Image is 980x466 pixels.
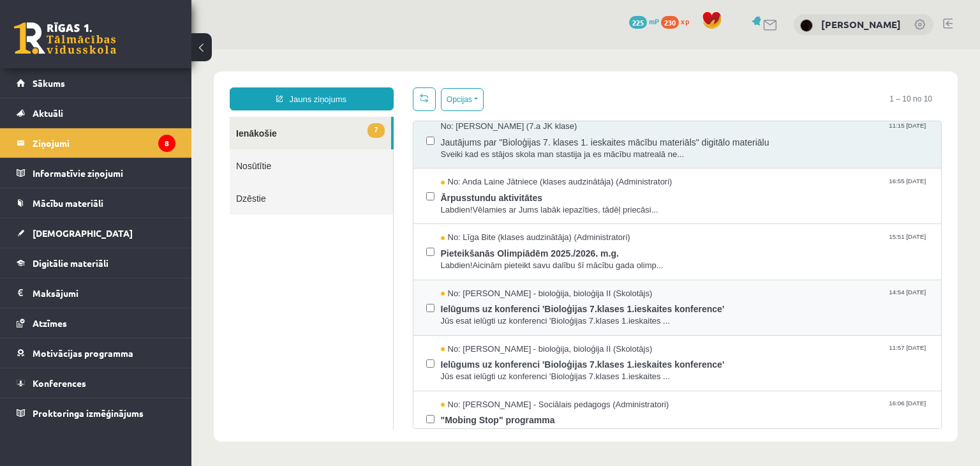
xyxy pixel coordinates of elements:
span: 16:06 [DATE] [695,350,737,359]
span: 11:15 [DATE] [695,71,737,81]
a: Jauns ziņojums [38,38,202,61]
span: 7 [176,74,193,89]
a: No: [PERSON_NAME] - bioloģija, bioloģija II (Skolotājs) 11:57 [DATE] Ielūgums uz konferenci 'Biol... [249,294,738,334]
a: No: [PERSON_NAME] - Sociālais pedagogs (Administratori) 16:06 [DATE] "Mobing Stop" programma Labd... [249,350,738,389]
span: No: [PERSON_NAME] - Sociālais pedagogs (Administratori) [249,350,478,362]
a: Konferences [17,368,175,398]
span: Sākums [33,77,65,89]
span: Labdien!Aicinām pieteikt savu dalību šī mācību gada olimp... [249,211,738,223]
a: [PERSON_NAME] [821,18,901,31]
a: Ziņojumi8 [17,128,175,158]
span: No: [PERSON_NAME] (7.a JK klase) [249,71,386,84]
span: Mācību materiāli [33,197,103,209]
span: 11:57 [DATE] [695,294,737,304]
span: xp [681,16,689,26]
span: 225 [629,16,647,29]
span: No: [PERSON_NAME] - bioloģija, bioloģija II (Skolotājs) [249,294,461,306]
span: Jūs esat ielūgti uz konferenci 'Bioloģijas 7.klases 1.ieskaites ... [249,322,738,334]
a: 7Ienākošie [38,68,200,100]
span: Jūs esat ielūgti uz konferenci 'Bioloģijas 7.klases 1.ieskaites ... [249,266,738,278]
span: [DEMOGRAPHIC_DATA] [33,227,133,239]
span: mP [649,16,659,26]
legend: Informatīvie ziņojumi [33,158,175,188]
a: Dzēstie [38,133,202,165]
span: Labdien!Vēlamies ar Jums labāk iepazīties, tādēļ priecāsi... [249,155,738,167]
a: Digitālie materiāli [17,248,175,278]
span: Aktuāli [33,107,63,119]
a: Proktoringa izmēģinājums [17,398,175,428]
span: Jautājums par "Bioloģijas 7. klases 1. ieskaites mācību materiāls" digitālo materiālu [249,84,738,100]
span: Konferences [33,377,86,389]
a: Rīgas 1. Tālmācības vidusskola [14,22,116,54]
a: 230 xp [661,16,695,26]
img: Linda Rutka [800,19,813,32]
button: Opcijas [249,39,292,62]
span: 16:55 [DATE] [695,127,737,137]
a: No: [PERSON_NAME] - bioloģija, bioloģija II (Skolotājs) 14:54 [DATE] Ielūgums uz konferenci 'Biol... [249,239,738,278]
span: Ārpusstundu aktivitātes [249,139,738,155]
a: Nosūtītie [38,100,202,133]
a: No: Anda Laine Jātniece (klases audzinātāja) (Administratori) 16:55 [DATE] Ārpusstundu aktivitāte... [249,127,738,167]
span: No: Līga Bite (klases audzinātāja) (Administratori) [249,183,439,195]
span: 230 [661,16,679,29]
span: Digitālie materiāli [33,257,108,269]
span: 14:54 [DATE] [695,239,737,248]
span: 15:51 [DATE] [695,183,737,192]
a: No: [PERSON_NAME] (7.a JK klase) 11:15 [DATE] Jautājums par "Bioloģijas 7. klases 1. ieskaites mā... [249,71,738,111]
a: Motivācijas programma [17,338,175,368]
a: 225 mP [629,16,659,26]
legend: Maksājumi [33,278,175,308]
span: Ielūgums uz konferenci 'Bioloģijas 7.klases 1.ieskaites konference' [249,250,738,266]
span: Motivācijas programma [33,347,133,359]
span: No: Anda Laine Jātniece (klases audzinātāja) (Administratori) [249,127,481,139]
a: Maksājumi [17,278,175,308]
span: Labdien! Skolai ir iespēja sadarboties ar "Mobing Stop" ... [249,377,738,389]
span: Atzīmes [33,317,67,329]
a: No: Līga Bite (klases audzinātāja) (Administratori) 15:51 [DATE] Pieteikšanās Olimpiādēm 2025./20... [249,183,738,222]
span: Proktoringa izmēģinājums [33,407,144,419]
a: Sākums [17,68,175,98]
span: No: [PERSON_NAME] - bioloģija, bioloģija II (Skolotājs) [249,239,461,251]
span: Pieteikšanās Olimpiādēm 2025./2026. m.g. [249,195,738,211]
span: 1 – 10 no 10 [688,38,750,61]
a: Mācību materiāli [17,188,175,218]
a: [DEMOGRAPHIC_DATA] [17,218,175,248]
span: Sveiki kad es stājos skola man stastija ja es mācību matrealā ne... [249,100,738,112]
a: Atzīmes [17,308,175,338]
legend: Ziņojumi [33,128,175,158]
span: Ielūgums uz konferenci 'Bioloģijas 7.klases 1.ieskaites konference' [249,306,738,322]
a: Aktuāli [17,98,175,128]
i: 8 [158,135,175,152]
span: "Mobing Stop" programma [249,361,738,377]
a: Informatīvie ziņojumi [17,158,175,188]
